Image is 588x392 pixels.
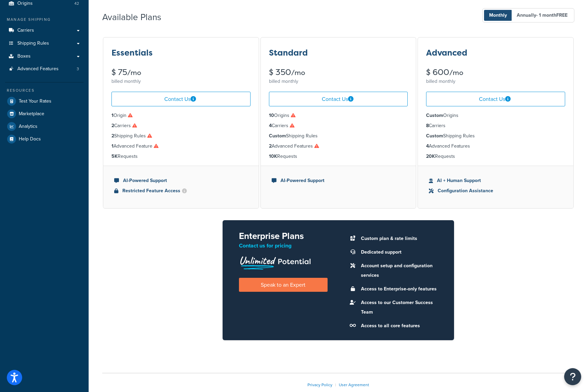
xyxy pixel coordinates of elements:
span: 42 [74,1,79,6]
strong: 10 [269,112,274,119]
a: Privacy Policy [307,382,332,388]
div: billed monthly [111,77,251,86]
div: $ 350 [269,68,408,77]
li: Configuration Assistance [429,187,562,195]
span: Origins [17,1,33,6]
a: Marketplace [5,108,84,120]
li: Origins [426,112,565,119]
li: Custom plan & rate limits [358,234,438,243]
a: Analytics [5,120,84,133]
strong: Custom [426,112,443,119]
a: Advanced Features 3 [5,63,84,75]
h3: Standard [269,48,308,57]
span: Test Your Rates [19,99,51,104]
span: - 1 month [536,12,568,19]
li: Origins [269,112,408,119]
strong: Custom [269,132,286,139]
img: Unlimited Potential [239,254,311,270]
small: /mo [291,68,305,77]
small: /mo [127,68,141,77]
li: AI + Human Support [429,177,562,184]
li: AI-Powered Support [114,177,248,184]
strong: 5K [111,153,118,160]
strong: Custom [426,132,443,139]
li: Access to Enterprise-only features [358,284,438,294]
div: billed monthly [269,77,408,86]
strong: 2 [111,122,114,129]
li: Carriers [111,122,251,130]
a: Carriers [5,24,84,37]
p: Contact us for pricing [239,241,327,251]
span: Annually [512,10,573,21]
li: Advanced Features [269,142,408,150]
div: $ 75 [111,68,251,77]
span: | [335,382,336,388]
b: FREE [556,12,568,19]
li: Carriers [269,122,408,130]
li: Advanced Features [426,142,565,150]
button: Monthly Annually- 1 monthFREE [482,8,574,22]
strong: 2 [269,142,272,150]
a: Help Docs [5,133,84,145]
li: Advanced Feature [111,142,251,150]
li: Origin [111,112,251,119]
div: Resources [5,88,84,93]
li: Requests [426,153,565,160]
li: Dedicated support [358,247,438,257]
strong: 2 [111,132,114,139]
h2: Available Plans [102,12,171,22]
strong: 4 [426,142,429,150]
a: Speak to an Expert [239,278,327,292]
a: User Agreement [339,382,369,388]
strong: 20K [426,153,435,160]
a: Contact Us [426,92,565,106]
li: Shipping Rules [111,132,251,140]
li: AI-Powered Support [272,177,405,184]
div: $ 600 [426,68,565,77]
li: Shipping Rules [426,132,565,140]
span: 3 [77,66,79,72]
li: Access to all core features [358,321,438,331]
li: Carriers [426,122,565,130]
span: Marketplace [19,111,44,117]
span: Boxes [17,54,31,59]
button: Open Resource Center [564,368,581,385]
span: Analytics [19,124,37,130]
h2: Enterprise Plans [239,231,327,241]
li: Restricted Feature Access [114,187,248,195]
li: Requests [269,153,408,160]
a: Contact Us [269,92,408,106]
span: Carriers [17,28,34,33]
li: Advanced Features [5,63,84,75]
h3: Essentials [111,48,153,57]
span: Monthly [484,10,512,21]
li: Requests [111,153,251,160]
a: Shipping Rules [5,37,84,50]
li: Account setup and configuration services [358,261,438,280]
strong: 1 [111,112,114,119]
a: Boxes [5,50,84,63]
strong: 10K [269,153,277,160]
span: Advanced Features [17,66,59,72]
strong: 8 [426,122,429,129]
a: Contact Us [111,92,251,106]
h3: Advanced [426,48,467,57]
a: Test Your Rates [5,95,84,107]
span: Help Docs [19,136,41,142]
div: Manage Shipping [5,17,84,22]
strong: 1 [111,142,114,150]
span: Shipping Rules [17,41,49,46]
small: /mo [449,68,463,77]
li: Access to our Customer Success Team [358,298,438,317]
div: billed monthly [426,77,565,86]
li: Shipping Rules [269,132,408,140]
strong: 4 [269,122,272,129]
